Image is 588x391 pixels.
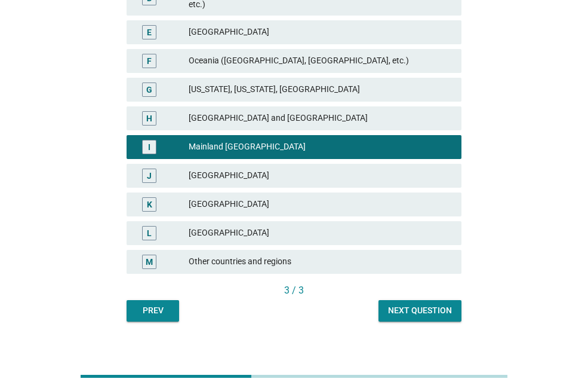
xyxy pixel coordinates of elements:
div: Other countries and regions [189,255,452,269]
div: [GEOGRAPHIC_DATA] [189,226,452,240]
div: [GEOGRAPHIC_DATA] [189,197,452,212]
div: [GEOGRAPHIC_DATA] [189,169,452,183]
div: M [146,255,153,268]
button: Next question [378,300,461,322]
div: J [147,169,152,182]
div: G [146,83,152,96]
div: E [147,26,152,38]
div: I [148,140,150,153]
div: L [147,227,152,239]
div: Next question [388,304,452,317]
div: F [147,54,152,67]
div: 3 / 3 [127,283,461,298]
button: Prev [127,300,179,322]
div: [US_STATE], [US_STATE], [GEOGRAPHIC_DATA] [189,83,452,97]
div: Mainland [GEOGRAPHIC_DATA] [189,140,452,154]
div: K [147,198,152,210]
div: Prev [136,304,170,317]
div: H [146,112,152,124]
div: [GEOGRAPHIC_DATA] and [GEOGRAPHIC_DATA] [189,111,452,126]
div: [GEOGRAPHIC_DATA] [189,25,452,39]
div: Oceania ([GEOGRAPHIC_DATA], [GEOGRAPHIC_DATA], etc.) [189,54,452,68]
